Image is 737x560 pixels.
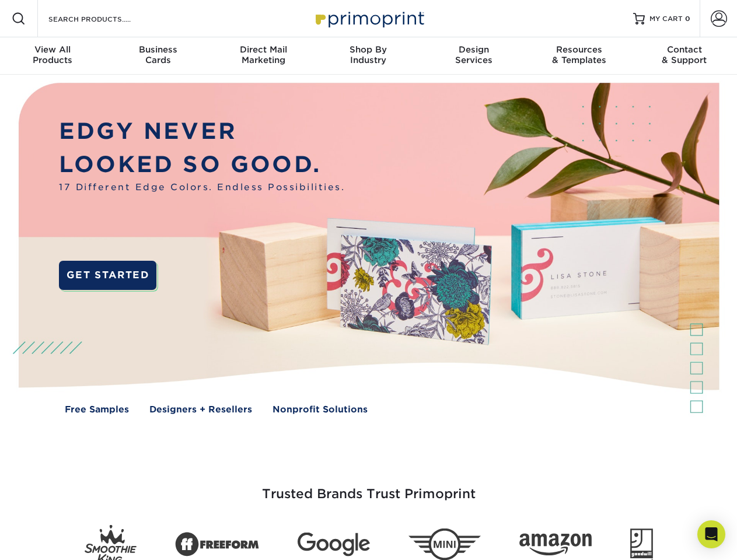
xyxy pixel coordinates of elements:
span: Direct Mail [211,44,316,55]
a: Resources& Templates [526,37,631,75]
img: Goodwill [630,528,653,560]
span: 0 [685,15,690,23]
a: BusinessCards [105,37,210,75]
a: Free Samples [65,403,129,416]
a: DesignServices [421,37,526,75]
span: Design [421,44,526,55]
div: Cards [105,44,210,65]
p: LOOKED SO GOOD. [59,148,345,181]
a: Shop ByIndustry [316,37,421,75]
div: Open Intercom Messenger [697,520,725,548]
span: Shop By [316,44,421,55]
input: SEARCH PRODUCTS..... [47,12,161,26]
div: & Support [632,44,737,65]
div: Industry [316,44,421,65]
iframe: Google Customer Reviews [3,524,99,556]
span: Business [105,44,210,55]
a: Contact& Support [632,37,737,75]
div: Marketing [211,44,316,65]
div: & Templates [526,44,631,65]
span: Contact [632,44,737,55]
img: Primoprint [310,6,427,31]
span: 17 Different Edge Colors. Endless Possibilities. [59,181,345,194]
div: Services [421,44,526,65]
a: Nonprofit Solutions [273,403,368,416]
img: Amazon [519,534,592,556]
a: GET STARTED [59,261,156,290]
span: Resources [526,44,631,55]
h3: Trusted Brands Trust Primoprint [27,459,710,516]
p: EDGY NEVER [59,115,345,148]
a: Direct MailMarketing [211,37,316,75]
span: MY CART [649,14,683,24]
img: Google [298,533,370,556]
a: Designers + Resellers [149,403,252,416]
